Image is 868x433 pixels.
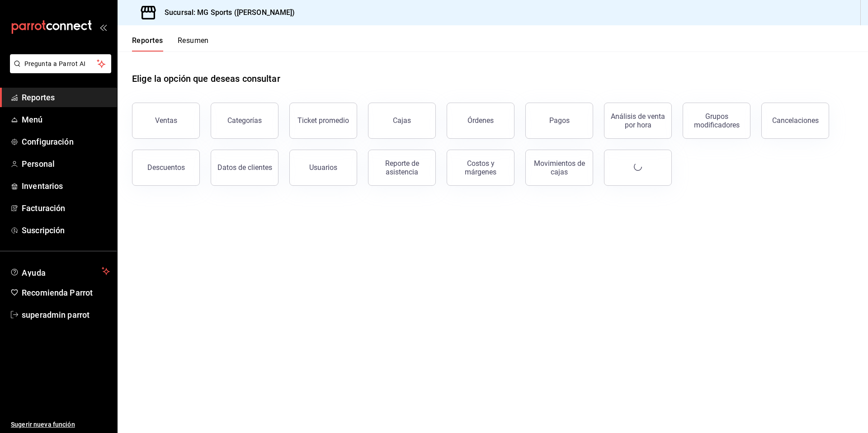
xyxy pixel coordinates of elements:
[22,266,98,277] span: Ayuda
[132,103,200,139] button: Ventas
[22,287,110,299] span: Recomienda Parrot
[467,116,494,125] div: Órdenes
[211,103,278,139] button: Categorías
[297,116,349,125] div: Ticket promedio
[22,136,110,148] span: Configuración
[99,24,107,31] button: open_drawer_menu
[289,150,357,186] button: Usuarios
[22,113,110,126] span: Menú
[132,150,200,186] button: Descuentos
[178,36,209,52] button: Resumen
[24,59,97,69] span: Pregunta a Parrot AI
[211,150,278,186] button: Datos de clientes
[22,158,110,170] span: Personal
[761,103,829,139] button: Cancelaciones
[610,112,666,129] div: Análisis de venta por hora
[22,180,110,192] span: Inventarios
[368,103,436,139] button: Cajas
[525,150,593,186] button: Movimientos de cajas
[368,150,436,186] button: Reporte de asistencia
[227,116,262,125] div: Categorías
[10,54,111,73] button: Pregunta a Parrot AI
[447,150,514,186] button: Costos y márgenes
[393,116,411,125] div: Cajas
[453,159,509,176] div: Costos y márgenes
[155,116,177,125] div: Ventas
[22,202,110,214] span: Facturación
[531,159,587,176] div: Movimientos de cajas
[447,103,514,139] button: Órdenes
[374,159,430,176] div: Reporte de asistencia
[22,91,110,104] span: Reportes
[549,116,570,125] div: Pagos
[11,420,110,429] span: Sugerir nueva función
[132,36,209,52] div: navigation tabs
[289,103,357,139] button: Ticket promedio
[772,116,819,125] div: Cancelaciones
[132,72,280,85] h1: Elige la opción que deseas consultar
[22,309,110,321] span: superadmin parrot
[217,163,272,172] div: Datos de clientes
[604,103,672,139] button: Análisis de venta por hora
[525,103,593,139] button: Pagos
[157,7,295,18] h3: Sucursal: MG Sports ([PERSON_NAME])
[689,112,745,129] div: Grupos modificadores
[683,103,750,139] button: Grupos modificadores
[22,224,110,236] span: Suscripción
[309,163,337,172] div: Usuarios
[6,66,111,75] a: Pregunta a Parrot AI
[132,36,163,52] button: Reportes
[147,163,185,172] div: Descuentos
